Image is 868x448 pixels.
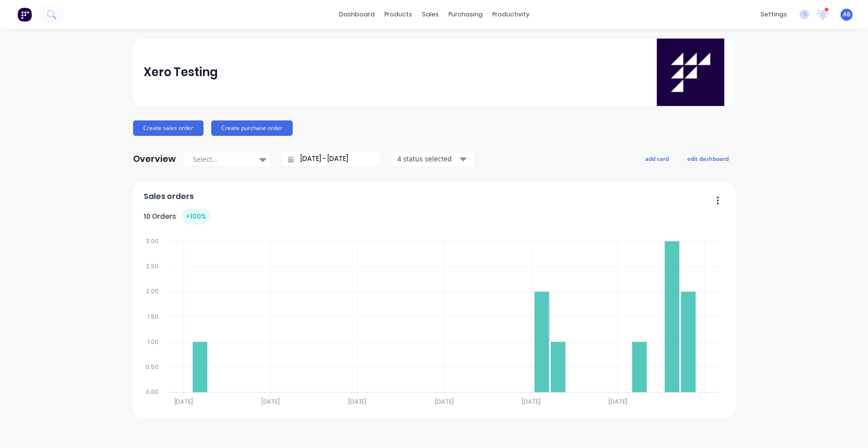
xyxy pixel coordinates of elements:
span: Sales orders [144,191,194,202]
div: settings [756,7,792,22]
div: purchasing [444,7,488,22]
div: 10 Orders [144,209,210,224]
button: edit dashboard [681,152,735,165]
div: Xero Testing [144,63,218,82]
tspan: 2.50 [146,262,158,270]
a: dashboard [334,7,380,22]
tspan: [DATE] [174,398,193,406]
tspan: 2.00 [146,287,158,295]
tspan: 0.50 [145,363,158,371]
button: add card [639,152,675,165]
img: Xero Testing [657,39,724,106]
button: 4 status selected [392,152,474,166]
tspan: [DATE] [435,398,454,406]
tspan: [DATE] [609,398,628,406]
div: sales [417,7,444,22]
div: Overview [133,149,176,169]
button: Create sales order [133,120,203,136]
tspan: [DATE] [348,398,367,406]
div: + 100 % [182,209,210,224]
div: 4 status selected [397,154,458,164]
tspan: 1.00 [147,338,158,346]
tspan: 3.00 [146,237,158,245]
tspan: 0.00 [145,388,158,396]
button: Create purchase order [211,120,293,136]
span: AB [843,10,851,19]
img: Factory [17,7,32,22]
tspan: [DATE] [522,398,541,406]
tspan: [DATE] [261,398,280,406]
div: productivity [488,7,534,22]
tspan: 1.50 [147,313,158,321]
div: products [380,7,417,22]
